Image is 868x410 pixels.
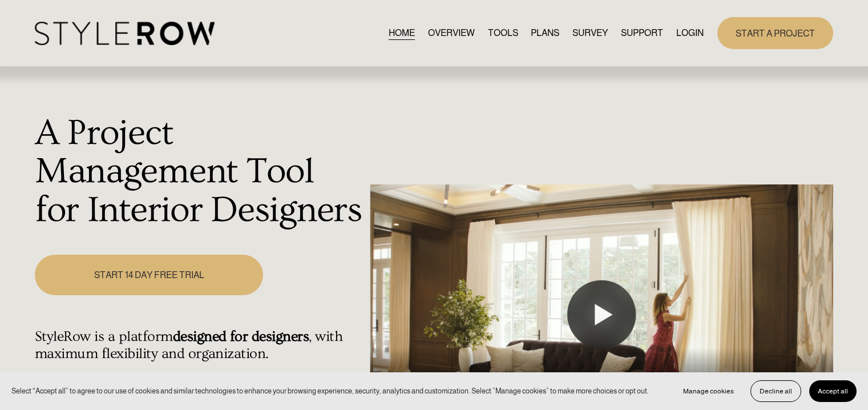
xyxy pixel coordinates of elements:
[818,387,848,395] span: Accept all
[173,328,309,345] strong: designed for designers
[35,22,215,45] img: StyleRow
[621,25,663,41] a: folder dropdown
[717,17,833,49] a: START A PROJECT
[35,255,263,295] a: START 14 DAY FREE TRIAL
[35,328,364,363] h4: StyleRow is a platform , with maximum flexibility and organization.
[676,25,704,41] a: LOGIN
[760,387,792,395] span: Decline all
[675,380,742,402] button: Manage cookies
[567,280,636,349] button: Play
[750,380,801,402] button: Decline all
[683,387,734,395] span: Manage cookies
[488,25,518,41] a: TOOLS
[531,25,559,41] a: PLANS
[621,26,663,40] span: SUPPORT
[428,25,475,41] a: OVERVIEW
[572,25,608,41] a: SURVEY
[809,380,857,402] button: Accept all
[11,385,649,396] p: Select “Accept all” to agree to our use of cookies and similar technologies to enhance your brows...
[389,25,415,41] a: HOME
[35,114,364,230] h1: A Project Management Tool for Interior Designers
